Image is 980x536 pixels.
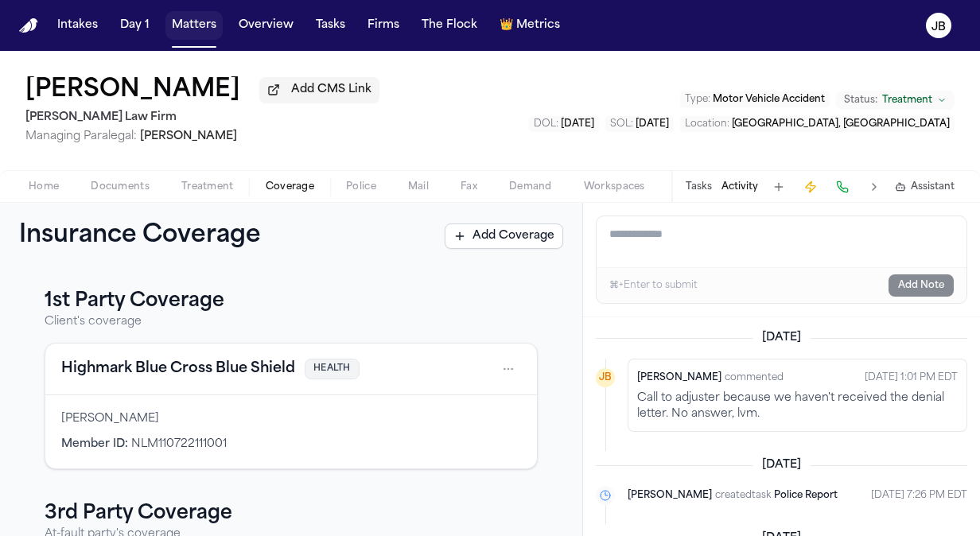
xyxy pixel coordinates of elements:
span: Assistant [911,181,955,193]
span: Home [29,181,59,193]
span: Demand [509,181,552,193]
button: Edit DOL: 2025-07-14 [529,116,599,132]
span: Treatment [882,94,932,107]
span: Motor Vehicle Accident [713,95,825,104]
button: Add CMS Link [259,77,379,103]
a: Police Report [774,487,838,503]
button: Firms [361,11,406,40]
span: [DATE] [636,119,669,129]
span: [GEOGRAPHIC_DATA], [GEOGRAPHIC_DATA] [732,119,950,129]
h3: 1st Party Coverage [45,289,538,314]
div: [PERSON_NAME] [61,411,521,427]
span: [PERSON_NAME] [637,370,721,386]
span: Coverage [266,181,314,193]
span: NLM110722111001 [131,438,227,450]
span: Type : [685,95,710,104]
span: Police Report [774,491,838,500]
button: Tasks [686,181,712,193]
span: Police [346,181,376,193]
h1: [PERSON_NAME] [25,76,240,105]
button: Edit Location: Wichita Falls, TX [680,116,955,132]
button: Assistant [895,181,955,193]
a: Home [19,18,38,33]
button: Change status from Treatment [836,91,955,110]
div: JB [596,368,615,387]
button: Day 1 [114,11,156,40]
button: The Flock [415,11,484,40]
button: Add Coverage [445,223,563,249]
button: Create Immediate Task [799,176,822,198]
span: crown [500,17,513,33]
span: Treatment [181,181,234,193]
button: crownMetrics [493,11,566,40]
time: September 1, 2025 at 6:26 PM [871,487,967,503]
span: [PERSON_NAME] [140,130,237,142]
span: [PERSON_NAME] [628,487,712,503]
span: Managing Paralegal: [25,130,137,142]
h3: 3rd Party Coverage [45,501,538,526]
button: Edit matter name [25,76,240,105]
button: Open actions [496,356,521,382]
button: Edit SOL: 2027-07-14 [605,116,674,132]
span: [DATE] [752,457,811,473]
button: Matters [165,11,223,40]
span: [DATE] [561,119,594,129]
span: created task [715,487,771,503]
span: Mail [408,181,429,193]
span: Member ID : [61,438,128,450]
span: Status: [844,94,877,107]
button: View coverage details [61,358,295,380]
button: Make a Call [831,176,854,198]
button: Activity [721,181,758,193]
span: Fax [461,181,477,193]
p: Call to adjuster because we haven't received the denial letter. No answer, lvm. [637,390,958,422]
time: September 23, 2025 at 12:01 PM [865,368,958,387]
p: Client's coverage [45,314,538,330]
span: Documents [91,181,150,193]
button: Tasks [309,11,352,40]
button: Overview [232,11,300,40]
button: Edit Type: Motor Vehicle Accident [680,91,830,107]
span: Workspaces [584,181,645,193]
button: Intakes [51,11,104,40]
span: [DATE] [752,330,811,346]
text: JB [931,21,946,33]
h2: [PERSON_NAME] Law Firm [25,108,379,127]
button: Add Note [889,274,954,297]
span: SOL : [610,119,633,129]
span: HEALTH [305,359,360,380]
button: Add Task [768,176,790,198]
img: Finch Logo [19,18,38,33]
div: ⌘+Enter to submit [609,279,698,292]
h1: Insurance Coverage [19,222,296,251]
span: Metrics [516,17,560,33]
span: Location : [685,119,729,129]
span: Add CMS Link [291,82,371,98]
span: DOL : [534,119,558,129]
span: commented [725,370,784,386]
